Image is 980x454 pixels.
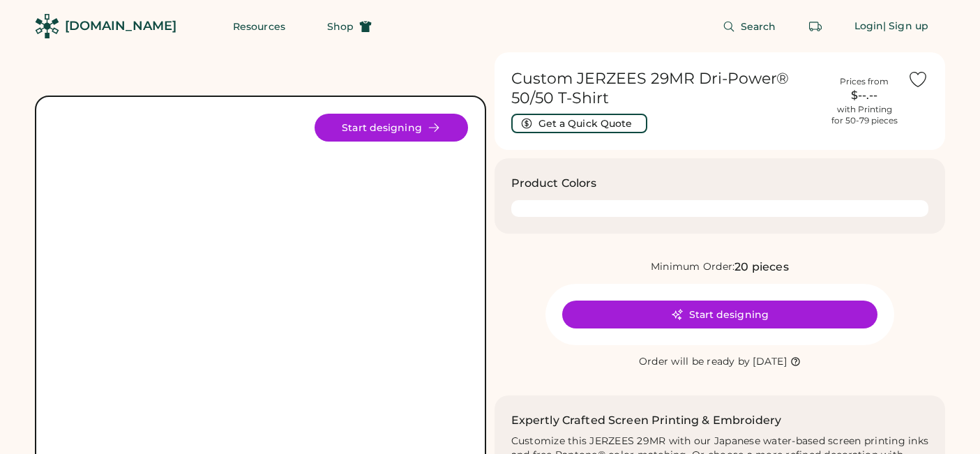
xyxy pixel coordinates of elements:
div: Order will be ready by [639,355,751,369]
div: 20 pieces [734,259,788,275]
button: Start designing [315,114,468,142]
h1: Custom JERZEES 29MR Dri-Power® 50/50 T-Shirt [511,69,822,108]
button: Start designing [562,301,877,328]
div: with Printing for 50-79 pieces [831,104,898,126]
div: Prices from [840,76,889,87]
div: [DOMAIN_NAME] [65,17,176,35]
span: Shop [327,22,354,31]
h2: Expertly Crafted Screen Printing & Embroidery [511,412,782,429]
div: [DATE] [753,355,787,369]
div: $--.-- [829,87,899,104]
span: Search [741,22,776,31]
div: | Sign up [883,20,928,33]
button: Shop [310,13,389,40]
div: Minimum Order: [651,260,735,274]
button: Get a Quick Quote [511,114,647,133]
div: Login [854,20,884,33]
h3: Product Colors [511,175,597,192]
img: Rendered Logo - Screens [35,14,59,38]
button: Search [706,13,793,40]
button: Resources [216,13,302,40]
button: Retrieve an order [801,13,829,40]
